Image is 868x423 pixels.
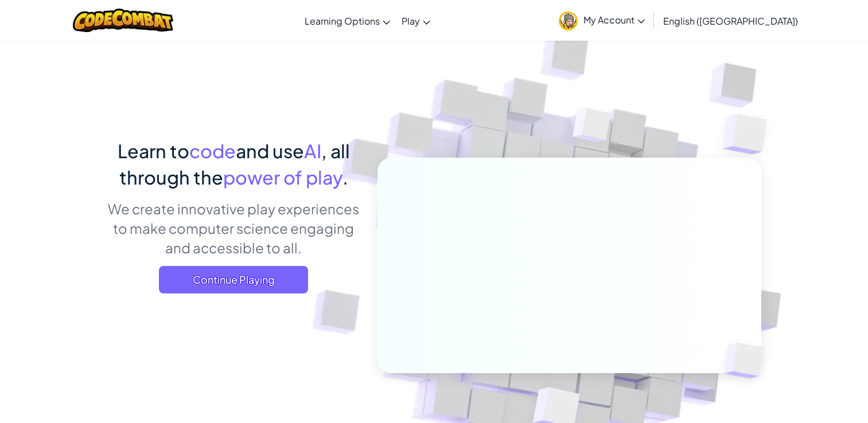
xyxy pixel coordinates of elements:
[159,266,308,293] a: Continue Playing
[73,9,173,32] img: CodeCombat logo
[583,14,645,26] span: My Account
[402,15,420,27] span: Play
[396,5,436,36] a: Play
[551,85,633,171] img: Overlap cubes
[118,139,189,162] span: Learn to
[559,11,578,30] img: avatar
[299,5,396,36] a: Learning Options
[305,15,380,27] span: Learning Options
[553,2,651,38] a: My Account
[704,319,791,402] img: Overlap cubes
[223,166,342,189] span: power of play
[304,139,321,162] span: AI
[236,139,304,162] span: and use
[657,5,804,36] a: English ([GEOGRAPHIC_DATA])
[663,15,798,27] span: English ([GEOGRAPHIC_DATA])
[189,139,236,162] span: code
[342,166,348,189] span: .
[107,199,360,257] p: We create innovative play experiences to make computer science engaging and accessible to all.
[700,86,799,183] img: Overlap cubes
